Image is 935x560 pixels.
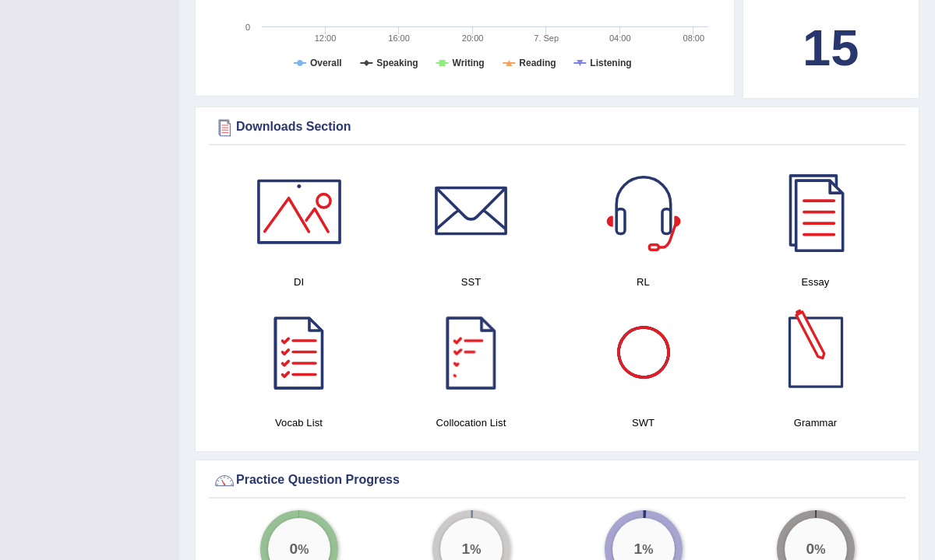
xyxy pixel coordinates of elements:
text: 16:00 [388,33,410,43]
text: 12:00 [315,33,337,43]
big: 0 [806,540,814,557]
h4: Vocab List [221,415,377,431]
h4: Grammar [737,415,894,431]
tspan: Speaking [376,58,418,68]
h4: SWT [565,415,722,431]
h4: RL [565,274,722,290]
tspan: Writing [453,58,485,68]
div: Practice Question Progress [213,469,901,492]
text: 0 [245,23,250,32]
h4: SST [393,274,549,290]
text: 04:00 [609,33,631,43]
text: 20:00 [462,33,484,43]
big: 1 [633,540,642,557]
h4: DI [221,274,377,290]
b: 15 [803,19,859,76]
big: 0 [289,540,298,557]
h4: Essay [737,274,894,290]
tspan: Reading [519,58,556,68]
tspan: Listening [590,58,631,68]
big: 1 [461,540,470,557]
tspan: Overall [310,58,342,68]
tspan: 7. Sep [534,33,559,43]
div: Downloads Section [213,116,901,139]
text: 08:00 [683,33,705,43]
h4: Collocation List [393,415,549,431]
